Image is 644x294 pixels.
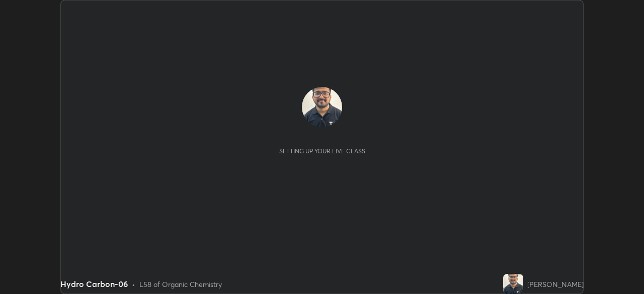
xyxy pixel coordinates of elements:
[503,274,523,294] img: 8aca7005bdf34aeda6799b687e6e9637.jpg
[60,278,128,290] div: Hydro Carbon-06
[132,279,135,289] div: •
[279,147,365,155] div: Setting up your live class
[139,279,222,289] div: L58 of Organic Chemistry
[302,87,342,127] img: 8aca7005bdf34aeda6799b687e6e9637.jpg
[527,279,584,289] div: [PERSON_NAME]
